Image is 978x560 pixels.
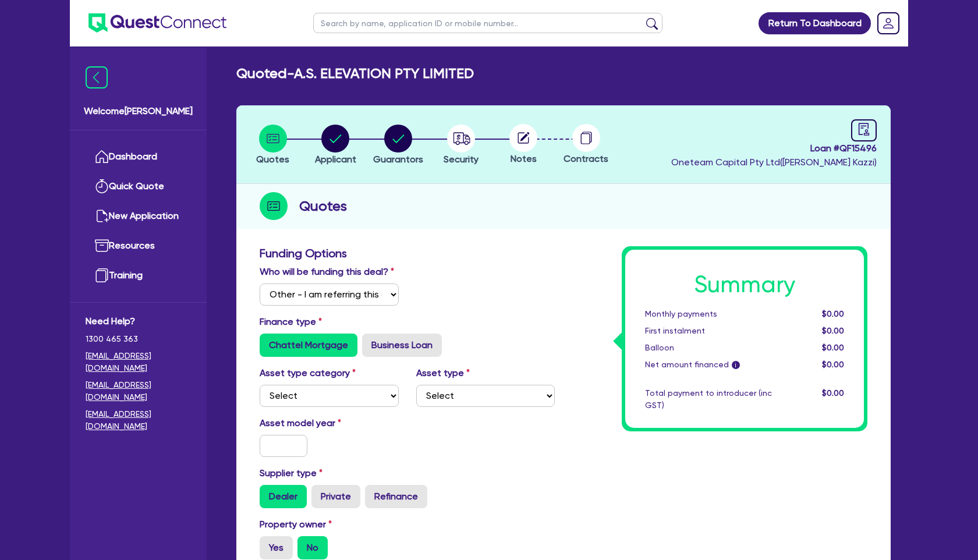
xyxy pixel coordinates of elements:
div: Net amount financed [636,359,781,371]
img: resources [95,239,109,253]
a: Dropdown toggle [873,8,903,38]
a: Quick Quote [86,172,191,201]
span: Need Help? [86,314,191,328]
img: quick-quote [95,179,109,193]
label: Yes [260,536,293,559]
span: Welcome [PERSON_NAME] [84,104,193,118]
a: [EMAIL_ADDRESS][DOMAIN_NAME] [86,408,191,433]
label: Property owner [260,518,332,531]
span: i [732,361,740,369]
a: New Application [86,201,191,231]
a: Return To Dashboard [759,12,871,34]
div: Monthly payments [636,308,781,320]
label: Finance type [260,315,322,329]
h1: Summary [645,271,844,299]
label: Asset type category [260,366,356,380]
label: Chattel Mortgage [260,334,357,357]
label: No [297,536,328,559]
span: Contracts [564,153,608,164]
button: Security [443,124,479,167]
h2: Quotes [299,196,347,217]
label: Business Loan [362,334,442,357]
span: Guarantors [373,154,423,165]
img: icon-menu-close [86,66,108,88]
span: 1300 465 363 [86,333,191,345]
label: Asset model year [251,416,408,430]
a: Training [86,261,191,290]
img: quest-connect-logo-blue [88,13,226,33]
button: Guarantors [373,124,424,167]
label: Supplier type [260,466,323,480]
div: First instalment [636,325,781,337]
h2: Quoted - A.S. ELEVATION PTY LIMITED [236,65,474,82]
a: [EMAIL_ADDRESS][DOMAIN_NAME] [86,379,191,403]
span: $0.00 [822,343,844,352]
span: Oneteam Capital Pty Ltd ( [PERSON_NAME] Kazzi ) [671,157,877,168]
a: Resources [86,231,191,261]
img: training [95,268,109,282]
span: $0.00 [822,388,844,398]
div: Balloon [636,342,781,354]
label: Private [311,485,360,508]
a: [EMAIL_ADDRESS][DOMAIN_NAME] [86,350,191,374]
h3: Funding Options [260,246,555,260]
span: Quotes [256,154,289,165]
input: Search by name, application ID or mobile number... [313,13,662,33]
button: Applicant [314,124,357,167]
button: Quotes [256,124,290,167]
span: $0.00 [822,326,844,335]
span: Notes [511,153,537,164]
span: Applicant [315,154,356,165]
span: $0.00 [822,309,844,318]
label: Who will be funding this deal? [260,265,394,279]
span: Security [444,154,479,165]
label: Dealer [260,485,307,508]
a: Dashboard [86,142,191,172]
img: step-icon [260,192,288,220]
span: Loan # QF15496 [671,141,877,155]
img: new-application [95,209,109,223]
div: Total payment to introducer (inc GST) [636,387,781,412]
span: $0.00 [822,360,844,369]
span: audit [857,123,870,136]
label: Asset type [416,366,470,380]
label: Refinance [365,485,427,508]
